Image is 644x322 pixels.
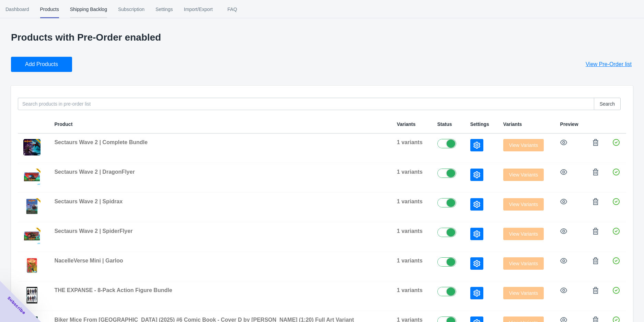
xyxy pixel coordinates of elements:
span: Settings [156,0,173,18]
span: Shipping Backlog [70,0,107,18]
span: Variants [503,121,522,127]
span: 1 variants [397,287,423,293]
input: Search products in pre-order list [18,98,594,110]
span: Subscribe [6,295,27,316]
span: 1 variants [397,258,423,264]
button: View Pre-Order list [577,57,640,72]
span: THE EXPANSE - 8-Pack Action Figure Bundle [54,287,172,293]
span: Subscription [118,0,145,18]
span: Variants [397,121,415,127]
img: SEC_Spidrax_Packaging_1x1wpresalecorner.png [23,198,41,215]
span: Products [40,0,59,18]
img: SEC_SpiderFlyer-wSpidrax-Dragonflyer_1x1wpresalecorner.jpg [23,139,41,155]
img: SEC_DragonFlyer_Packaging_1x1wpresalecorner.png [23,169,41,185]
span: Product [54,121,72,127]
span: FAQ [224,0,241,18]
span: Sectaurs Wave 2 | SpiderFlyer [54,228,133,234]
span: 1 variants [397,198,423,204]
span: View Pre-Order list [586,61,632,68]
span: Sectaurs Wave 2 | Spidrax [54,198,123,204]
span: 1 variants [397,228,423,234]
img: SEC_SpiderFlyer_Packaging_1x1wpresalecorner.png [23,228,41,244]
span: NacelleVerse Mini | Garloo [54,258,123,264]
span: Sectaurs Wave 2 | Complete Bundle [54,139,148,145]
span: Import/Export [184,0,213,18]
img: SDCC25_GarlooCardFront-2048x2048_nobg.png [23,257,41,274]
span: Preview [560,121,578,127]
span: Search [600,101,615,107]
span: 1 variants [397,139,423,145]
span: Add Products [25,61,58,68]
p: Products with Pre-Order enabled [11,32,633,43]
button: Add Products [11,57,72,72]
span: Dashboard [5,0,29,18]
span: Sectaurs Wave 2 | DragonFlyer [54,169,135,175]
span: Status [437,121,452,127]
button: Search [594,98,621,110]
span: Settings [470,121,489,127]
span: 1 variants [397,169,423,175]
